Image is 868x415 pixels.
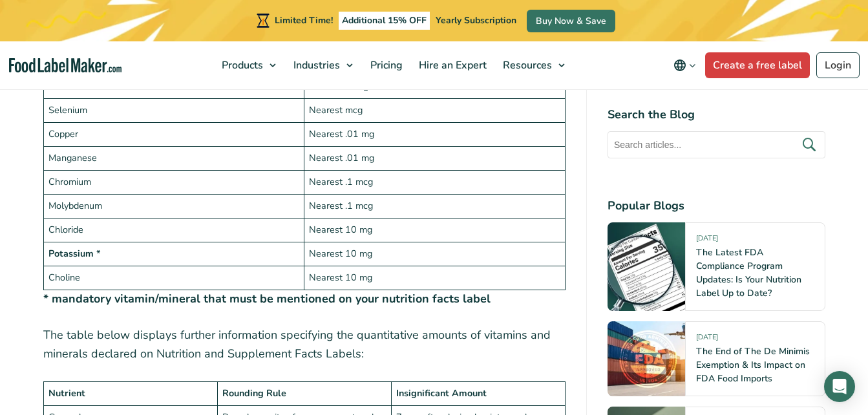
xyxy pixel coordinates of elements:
a: Food Label Maker homepage [9,58,122,73]
a: Buy Now & Save [527,10,615,32]
strong: Insignificant Amount [396,387,487,399]
a: The End of The De Minimis Exemption & Its Impact on FDA Food Imports [696,345,810,385]
span: Additional 15% OFF [339,12,430,30]
td: Chloride [43,218,304,242]
td: Nearest .1 mcg [304,195,566,218]
button: Change language [664,52,705,78]
td: Nearest 10 mg [304,266,566,290]
input: Search articles... [608,131,825,158]
a: Pricing [363,41,408,89]
span: Industries [290,58,341,72]
div: Open Intercom Messenger [824,371,855,402]
td: Nearest .01 mg [304,147,566,171]
span: Yearly Subscription [436,14,516,27]
span: [DATE] [696,233,718,248]
h4: Popular Blogs [608,197,825,215]
a: Login [816,52,860,78]
td: Choline [43,266,304,290]
td: Nearest .1 mcg [304,171,566,195]
td: Nearest 10 mg [304,218,566,242]
td: Nearest 10 mg [304,242,566,266]
strong: Potassium * [48,247,101,260]
a: Industries [286,41,359,89]
strong: Nutrient [48,387,85,399]
h4: Search the Blog [608,106,825,123]
a: The Latest FDA Compliance Program Updates: Is Your Nutrition Label Up to Date? [696,246,801,299]
p: The table below displays further information specifying the quantitative amounts of vitamins and ... [43,326,566,363]
span: Pricing [366,58,404,72]
td: Chromium [43,171,304,195]
span: Limited Time! [275,14,333,27]
span: Hire an Expert [415,58,488,72]
span: Resources [499,58,553,72]
a: Resources [495,41,571,89]
td: Manganese [43,147,304,171]
td: Copper [43,123,304,147]
a: Hire an Expert [411,41,492,89]
td: Nearest mcg [304,99,566,123]
strong: Rounding Rule [222,387,286,399]
span: Products [218,58,264,72]
a: Products [214,41,282,89]
span: [DATE] [696,332,718,347]
a: Create a free label [705,52,810,78]
strong: * mandatory vitamin/mineral that must be mentioned on your nutrition facts label [43,291,491,306]
td: Molybdenum [43,195,304,218]
td: Selenium [43,99,304,123]
td: Nearest .01 mg [304,123,566,147]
